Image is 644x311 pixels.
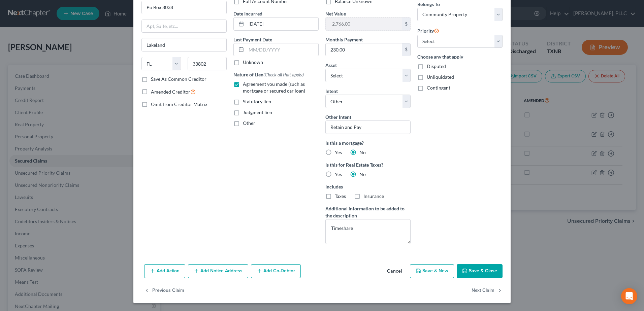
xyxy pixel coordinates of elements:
input: Enter city... [142,38,226,51]
input: Apt, Suite, etc... [142,20,226,33]
span: Omit from Creditor Matrix [151,101,207,107]
button: Add Action [144,264,185,278]
button: Add Notice Address [188,264,248,278]
span: Taxes [335,193,346,199]
input: MM/DD/YYYY [246,18,318,30]
label: Monthly Payment [325,36,363,43]
label: Includes [325,183,411,190]
span: Contingent [427,85,450,91]
span: Statutory lien [243,99,271,104]
label: Additional information to be added to the description [325,205,411,219]
button: Cancel [382,265,407,278]
div: $ [402,43,410,56]
input: Enter zip... [188,57,227,70]
input: Specify... [325,120,411,134]
span: Amended Creditor [151,89,190,95]
div: Open Intercom Messenger [621,288,637,304]
span: Agreement you made (such as mortgage or secured car loan) [243,81,305,94]
span: Yes [335,149,342,155]
input: MM/DD/YYYY [246,43,318,56]
span: (Check all that apply) [263,72,304,77]
button: Next Claim [472,283,503,298]
label: Net Value [325,10,346,17]
label: Choose any that apply [417,53,503,60]
label: Other Intent [325,113,351,120]
label: Nature of Lien [233,71,304,78]
button: Previous Claim [144,283,184,298]
input: 0.00 [326,18,402,30]
button: Save & New [410,264,454,278]
span: Other [243,120,255,126]
span: Yes [335,171,342,177]
span: No [359,149,366,155]
span: Asset [325,62,337,68]
label: Is this a mortgage? [325,139,411,146]
input: 0.00 [326,43,402,56]
input: Enter address... [142,1,226,14]
label: Intent [325,88,338,95]
label: Save As Common Creditor [151,76,206,82]
label: Last Payment Date [233,36,272,43]
label: Is this for Real Estate Taxes? [325,161,411,168]
label: Priority [417,27,439,35]
div: $ [402,18,410,30]
button: Save & Close [457,264,503,278]
span: Disputed [427,63,446,69]
span: Insurance [363,193,384,199]
button: Add Co-Debtor [251,264,301,278]
label: Unknown [243,59,263,66]
span: No [359,171,366,177]
span: Belongs To [417,1,440,7]
span: Judgment lien [243,109,272,115]
span: Unliquidated [427,74,454,80]
label: Date Incurred [233,10,262,17]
